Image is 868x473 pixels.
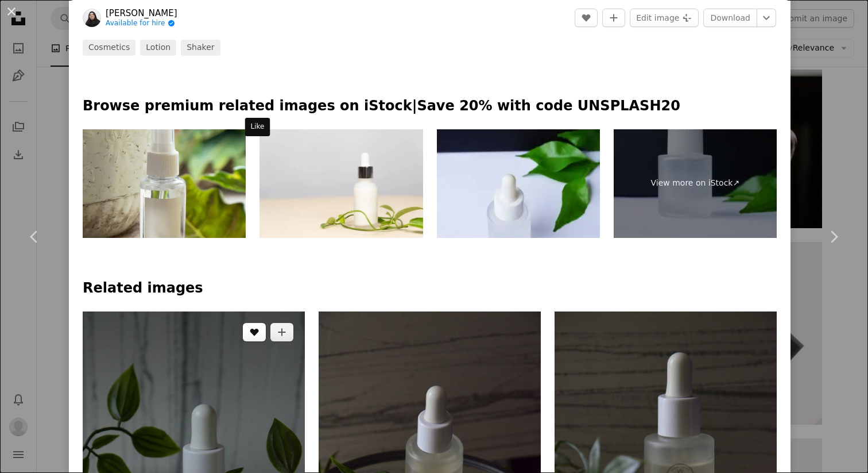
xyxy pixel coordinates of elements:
p: Browse premium related images on iStock | Save 20% with code UNSPLASH20 [83,97,777,116]
button: Choose download size [757,9,776,27]
button: Like [575,9,598,27]
a: [PERSON_NAME] [106,7,177,19]
button: Add to Collection [602,9,625,27]
button: Add to Collection [270,323,293,341]
a: cosmetics [83,40,135,56]
img: White glass bottle [437,129,600,239]
a: Next [799,182,868,292]
img: Product bottle mockup. Spray bottle. Blank label [83,129,246,239]
h4: Related images [83,279,777,298]
button: Edit image [630,9,699,27]
a: shaker [181,40,220,56]
img: Go to Saher Suthriwala's profile [83,9,101,27]
a: Available for hire [106,19,177,28]
button: Like [243,323,266,341]
img: Natural herbal eco cosmetics - cream or serum in a glass jar with a pipette dispenser [259,129,423,239]
a: Download [703,9,757,27]
a: View more on iStock↗ [614,129,777,239]
a: lotion [140,40,176,56]
div: Like [245,118,270,136]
